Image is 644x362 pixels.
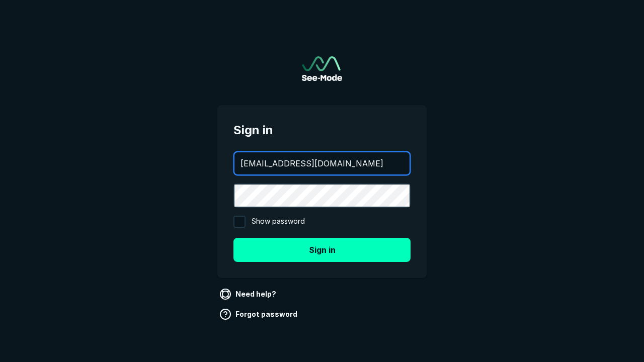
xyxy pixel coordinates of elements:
[302,56,342,81] a: Go to sign in
[217,286,280,302] a: Need help?
[217,306,301,322] a: Forgot password
[234,152,410,174] input: your@email.com
[252,216,305,228] span: Show password
[233,121,411,139] span: Sign in
[302,56,342,81] img: See-Mode Logo
[233,238,411,262] button: Sign in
